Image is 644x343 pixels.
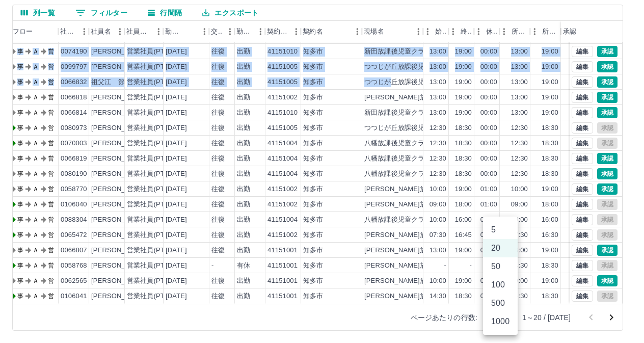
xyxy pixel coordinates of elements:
li: 50 [483,257,518,276]
li: 20 [483,239,518,257]
li: 500 [483,294,518,312]
li: 1000 [483,312,518,331]
li: 100 [483,276,518,294]
li: 5 [483,221,518,239]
